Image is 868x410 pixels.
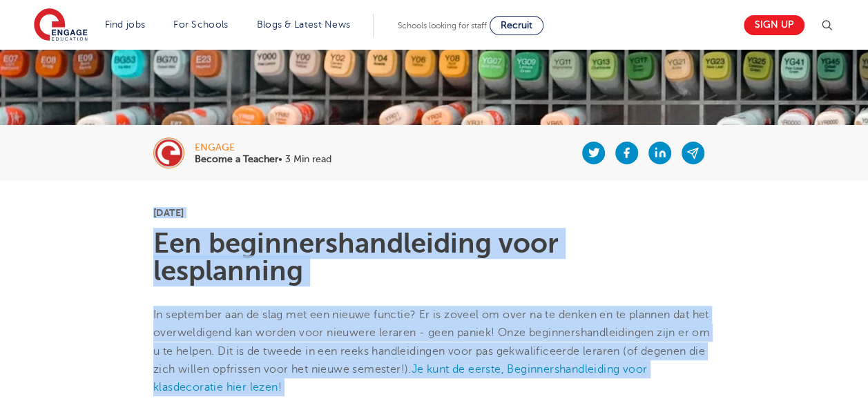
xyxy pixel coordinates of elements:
a: Recruit [490,16,543,35]
p: • 3 Min read [195,155,331,164]
b: Become a Teacher [195,154,278,164]
p: [DATE] [153,208,715,217]
div: engage [195,143,331,153]
span: Recruit [501,20,532,30]
span: Schools looking for staff [398,21,487,30]
a: For Schools [173,19,228,30]
a: Blogs & Latest News [257,19,351,30]
h1: Een beginnershandleiding voor lesplanning [153,230,715,285]
img: Engage Education [34,8,88,43]
span: In september aan de slag met een nieuwe functie? Er is zoveel om over na te denken en te plannen ... [153,309,710,393]
a: Sign up [744,15,804,35]
a: Find jobs [105,19,146,30]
